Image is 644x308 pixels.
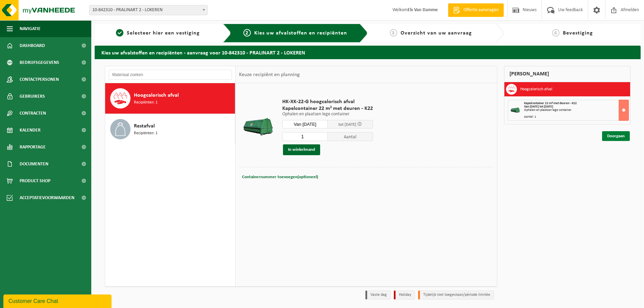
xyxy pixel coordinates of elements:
span: Overzicht van uw aanvraag [401,30,472,36]
a: Doorgaan [602,131,630,141]
span: Containernummer toevoegen(optioneel) [242,175,318,179]
span: Kapelcontainer 22 m³ met deuren - K22 [282,105,373,112]
a: 1Selecteer hier een vestiging [98,29,218,37]
span: 4 [552,29,559,37]
div: Keuze recipiënt en planning [236,66,303,83]
span: 3 [390,29,397,37]
li: Tijdelijk niet toegestaan/période limitée [418,290,494,300]
button: Containernummer toevoegen(optioneel) [241,172,319,182]
p: Ophalen en plaatsen lege container [282,112,373,117]
span: Kapelcontainer 22 m³ met deuren - K22 [524,101,577,105]
span: Recipiënten: 1 [134,130,158,137]
span: Selecteer hier een vestiging [127,30,200,36]
span: Restafval [134,122,155,130]
span: Navigatie [20,20,41,37]
input: Materiaal zoeken [109,70,232,80]
button: Restafval Recipiënten: 1 [105,114,235,144]
button: Hoogcalorisch afval Recipiënten: 1 [105,83,235,114]
span: Aantal [328,132,373,141]
li: Holiday [394,290,415,300]
span: 10-842310 - PRALINART 2 - LOKEREN [90,5,207,15]
span: Contracten [20,105,46,122]
span: tot [DATE] [338,122,356,127]
span: Recipiënten: 1 [134,99,158,106]
span: Bedrijfsgegevens [20,54,59,71]
span: Offerte aanvragen [462,7,500,14]
li: Vaste dag [365,290,390,300]
span: Contactpersonen [20,71,59,88]
span: Kalender [20,122,41,139]
h2: Kies uw afvalstoffen en recipiënten - aanvraag voor 10-842310 - PRALINART 2 - LOKEREN [95,46,641,59]
span: Product Shop [20,172,50,189]
button: In winkelmand [283,144,320,155]
span: Acceptatievoorwaarden [20,189,74,206]
a: Offerte aanvragen [448,3,504,17]
span: Dashboard [20,37,45,54]
div: Aantal: 1 [524,115,628,119]
span: 10-842310 - PRALINART 2 - LOKEREN [89,5,208,15]
input: Selecteer datum [282,120,328,128]
div: Ophalen en plaatsen lege container [524,109,628,112]
span: Kies uw afvalstoffen en recipiënten [254,30,347,36]
strong: Van [DATE] tot [DATE] [524,105,553,109]
span: Gebruikers [20,88,45,105]
span: Rapportage [20,139,46,156]
span: 2 [243,29,251,37]
span: Bevestiging [563,30,593,36]
span: Hoogcalorisch afval [134,91,179,99]
h3: Hoogcalorisch afval [520,84,552,95]
span: Documenten [20,156,48,172]
div: [PERSON_NAME] [504,66,630,82]
iframe: chat widget [3,293,113,308]
strong: Els Van Damme [408,7,438,13]
span: HK-XK-22-G hoogcalorisch afval [282,98,373,105]
span: 1 [116,29,123,37]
